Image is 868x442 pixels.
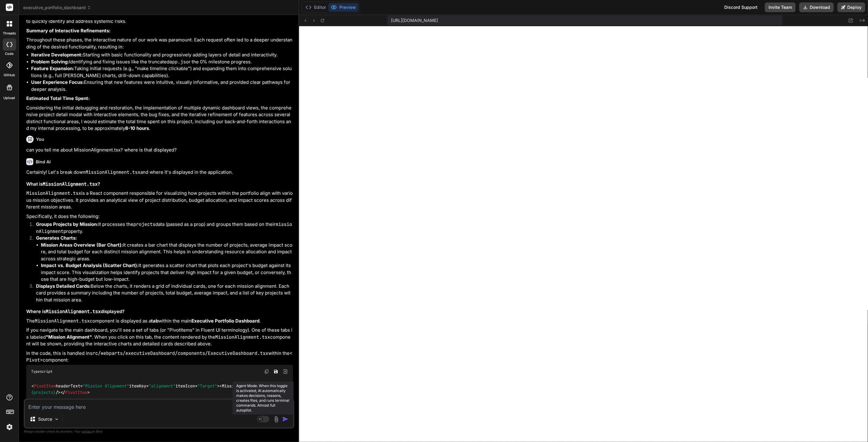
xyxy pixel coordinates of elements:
[26,190,81,196] code: MissionAlignment.tsx
[191,318,259,324] strong: Executive Portfolio Dashboard
[35,318,90,324] code: MissionAlignment.tsx
[133,221,155,227] code: projects
[263,383,283,389] span: projects
[391,17,438,23] span: [URL][DOMAIN_NAME]
[26,28,110,34] strong: Summary of Interactive Refinements:
[34,383,56,389] span: PivotItem
[31,52,83,58] strong: Iterative Development:
[197,383,217,389] span: "Target"
[31,79,293,93] li: Ensuring that new features were intuitive, visually informative, and provided clear pathways for ...
[303,3,328,12] button: Editor
[46,308,101,315] code: MissionAlignment.tsx
[41,262,293,283] li: It generates a scatter chart that plots each project's budget against its impact score. This visu...
[328,3,358,12] button: Preview
[36,221,98,227] strong: Groups Projects by Mission:
[256,415,270,423] button: Agent Mode. When this toggle is activated, AI automatically makes decisions, reasons, creates fil...
[36,136,44,142] h6: You
[23,5,91,11] span: executive_portfolio_dashboard
[26,37,293,50] p: Throughout these phases, the interactive nature of our work was paramount. Each request often led...
[272,367,280,376] button: Save file
[299,26,868,442] iframe: Preview
[273,416,280,423] img: attachment
[5,51,14,56] label: code
[90,350,268,356] code: src/webparts/executiveDashboard/components/ExecutiveDashboard.tsx
[4,73,15,78] label: GitHub
[31,66,74,71] strong: Feature Expansion:
[41,242,123,248] strong: Mission Areas Overview (Bar Chart):
[24,429,294,434] p: Always double-check its answers. Your in Bind
[31,383,285,395] span: < = />
[26,105,293,132] p: Considering the initial debugging and restoration, the implementation of multiple dynamic dashboa...
[31,369,52,374] span: Typescript
[26,308,293,315] h3: Where is displayed?
[4,95,15,101] label: Upload
[26,327,293,348] p: If you navigate to the main dashboard, you'll see a set of tabs (or "PivotItems" in Fluent UI ter...
[283,369,288,374] img: Open in Browser
[54,417,59,422] img: Pick Models
[26,181,293,188] h3: What is ?
[3,31,16,36] label: threads
[222,383,261,389] span: MissionAlignment
[151,318,158,324] strong: tab
[36,221,292,234] code: missionAlignment
[215,334,270,340] code: MissionAlignment.tsx
[26,190,293,211] p: is a React component responsible for visualizing how projects within the portfolio align with var...
[43,181,98,187] code: MissionAlignment.tsx
[36,235,77,241] strong: Generates Charts:
[83,383,129,389] span: "Mission Alignment"
[26,350,293,364] p: In the code, this is handled in within the component:
[25,400,293,411] textarea: To enrich screen reader interactions, please activate Accessibility in Grammarly extension settings
[26,169,293,176] p: Certainly! Let's break down and where it's displayed in the application.
[765,2,796,12] button: Invite Team
[837,2,865,12] button: Deploy
[169,59,186,65] code: app.js
[31,59,293,66] li: Identifying and fixing issues like the truncated or the 0% milestone progress.
[31,221,293,235] li: It processes the data (passed as a prop) and groups them based on their property.
[125,125,149,131] strong: 8-10 hours
[26,213,293,220] p: Specifically, it does the following:
[41,262,139,268] strong: Impact vs. Budget Analysis (Scatter Chart):
[4,422,15,432] img: settings
[31,390,56,395] span: {projects}
[26,318,293,325] p: The component is displayed as a within the main .
[31,65,293,79] li: Taking initial requests (e.g., "make timeline clickable") and expanding them into comprehensive s...
[36,159,51,165] h6: Bind AI
[721,2,761,12] div: Discord Support
[282,416,288,422] img: icon
[149,383,175,389] span: "alignment"
[26,95,90,101] strong: Estimated Total Time Spent:
[264,369,269,374] img: copy
[65,390,87,395] span: PivotItem
[31,383,285,395] code: < headerText= itemKey= itemIcon= > </ >
[26,147,293,154] p: can you tell me about MissionAlignment.tsx? where is that displayed?
[31,283,293,304] li: Below the charts, it renders a grid of individual cards, one for each mission alignment. Each car...
[31,59,69,65] strong: Problem Solving:
[38,416,52,422] p: Source
[31,52,293,59] li: Starting with basic functionality and progressively adding layers of detail and interactivity.
[41,242,293,262] li: It creates a bar chart that displays the number of projects, average impact score, and total budg...
[799,2,834,12] button: Download
[85,169,140,175] code: MissionAlignment.tsx
[46,334,92,340] strong: "Mission Alignment"
[36,283,91,289] strong: Displays Detailed Cards:
[82,430,93,433] span: privacy
[31,79,84,85] strong: User Experience Focus:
